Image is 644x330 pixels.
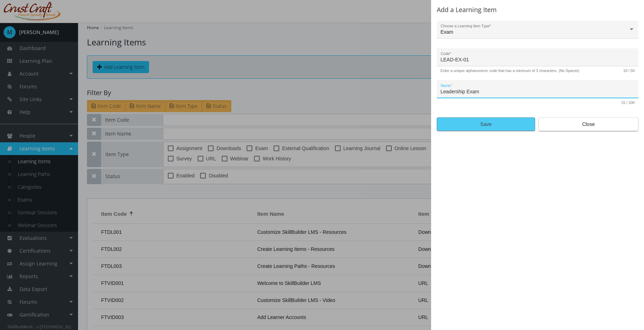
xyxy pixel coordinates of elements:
span: Save [443,118,529,131]
button: Close [539,117,638,131]
mat-hint: Enter a unique alphanumeric code that has a minimum of 3 characters. (No Spaces) [441,69,579,73]
span: Exam [441,29,453,35]
mat-hint: 15 / 100 [621,101,635,105]
span: Close [545,118,632,131]
h2: Add a Learning Item [437,6,638,13]
input: Code must be unique [441,57,635,63]
mat-hint: 10 / 50 [623,69,634,73]
button: Save [437,117,535,131]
